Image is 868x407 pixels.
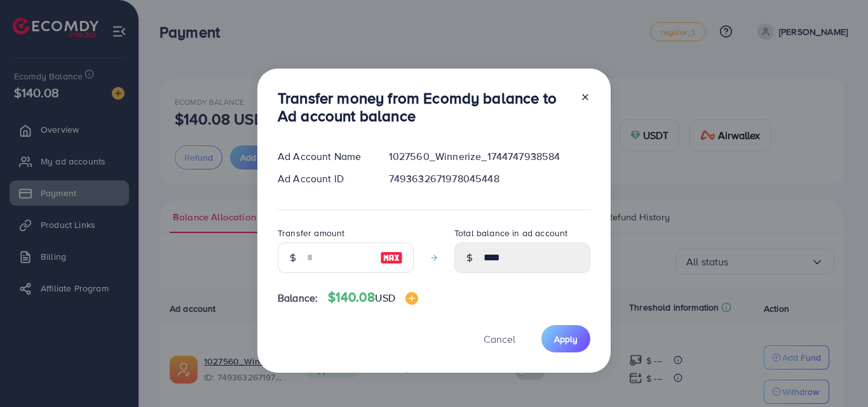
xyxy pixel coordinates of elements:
[814,350,858,397] iframe: Chat
[278,227,344,239] label: Transfer amount
[554,333,578,345] span: Apply
[268,171,379,186] div: Ad Account ID
[468,325,531,352] button: Cancel
[268,149,379,164] div: Ad Account Name
[379,149,600,164] div: 1027560_Winnerize_1744747938584
[484,332,515,346] span: Cancel
[379,171,600,186] div: 7493632671978045448
[278,291,318,305] span: Balance:
[380,250,403,265] img: image
[328,290,418,305] h4: $140.08
[278,89,570,126] h3: Transfer money from Ecomdy balance to Ad account balance
[541,325,590,352] button: Apply
[375,291,395,305] span: USD
[454,227,567,239] label: Total balance in ad account
[405,292,418,305] img: image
